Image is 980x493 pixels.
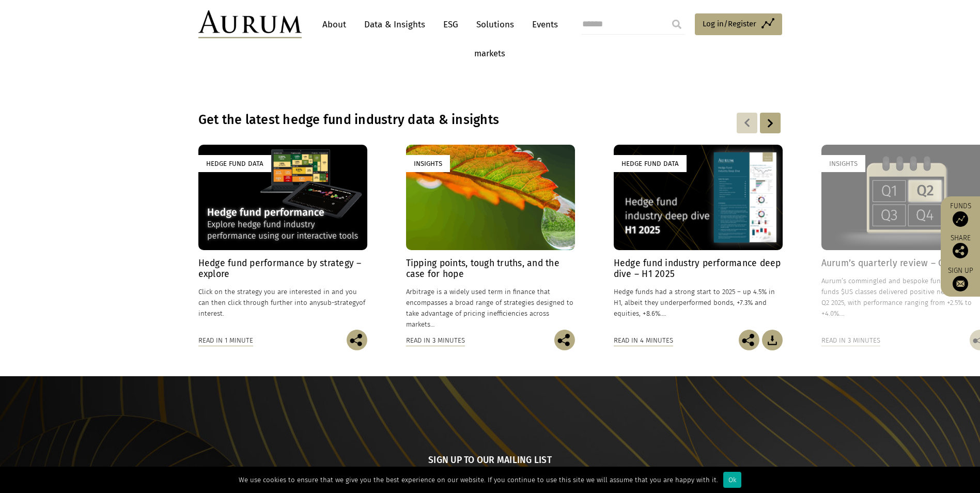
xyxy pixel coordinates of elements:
[953,211,968,227] img: Access Funds
[406,155,450,172] div: Insights
[317,15,351,34] a: About
[946,266,975,291] a: Sign up
[406,335,465,346] div: Read in 3 minutes
[723,472,741,488] div: Ok
[739,330,759,350] img: Share this post
[198,10,302,38] img: Aurum
[406,145,575,330] a: Insights Tipping points, tough truths, and the case for hope Arbitrage is a widely used term in f...
[198,258,367,280] h4: Hedge fund performance by strategy – explore
[198,112,649,128] h3: Get the latest hedge fund industry data & insights
[953,276,968,291] img: Sign up to our newsletter
[198,286,367,319] p: Click on the strategy you are interested in and you can then click through further into any of in...
[406,286,575,330] p: Arbitrage is a widely used term in finance that encompasses a broad range of strategies designed ...
[406,258,575,280] h4: Tipping points, tough truths, and the case for hope
[438,15,463,34] a: ESG
[614,286,783,319] p: Hedge funds had a strong start to 2025 – up 4.5% in H1, albeit they underperformed bonds, +7.3% a...
[946,235,975,258] div: Share
[320,299,359,306] span: sub-strategy
[198,145,367,330] a: Hedge Fund Data Hedge fund performance by strategy – explore Click on the strategy you are intere...
[666,14,687,35] input: Submit
[695,13,782,35] a: Log in/Register
[471,15,519,34] a: Solutions
[554,330,575,350] img: Share this post
[198,155,271,172] div: Hedge Fund Data
[953,243,968,258] img: Share this post
[821,335,880,346] div: Read in 3 minutes
[614,258,783,280] h4: Hedge fund industry performance deep dive – H1 2025
[198,335,253,346] div: Read in 1 minute
[455,21,525,58] strong: Capital protection during turbulent markets
[821,155,865,172] div: Insights
[527,15,558,34] a: Events
[762,330,783,350] img: Download Article
[703,18,756,30] span: Log in/Register
[428,454,552,468] h5: Sign up to our mailing list
[614,155,687,172] div: Hedge Fund Data
[359,15,430,34] a: Data & Insights
[946,202,975,227] a: Funds
[614,335,673,346] div: Read in 4 minutes
[614,145,783,330] a: Hedge Fund Data Hedge fund industry performance deep dive – H1 2025 Hedge funds had a strong star...
[347,330,367,350] img: Share this post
